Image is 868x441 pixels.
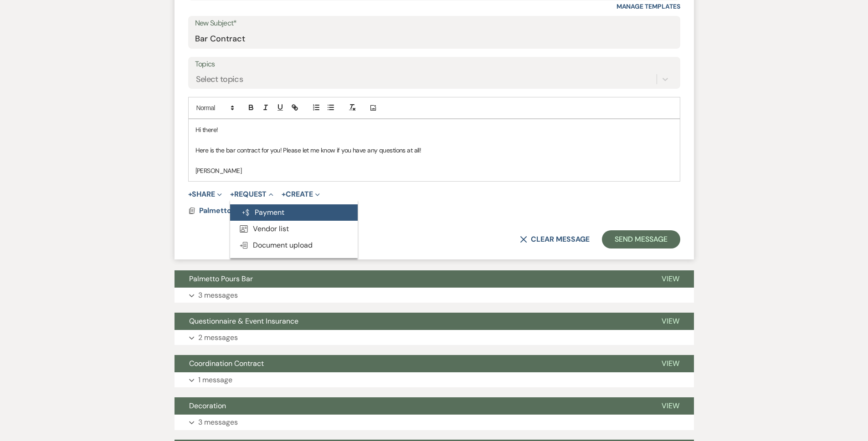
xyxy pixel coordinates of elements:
[198,332,238,344] p: 2 messages
[230,191,234,198] span: +
[647,313,694,330] button: View
[195,166,673,176] p: [PERSON_NAME]
[230,237,358,253] button: Document upload
[230,191,273,198] button: Request
[175,330,694,345] button: 2 messages
[199,205,305,216] button: Palmetto Pours Bar Contract
[520,236,589,243] button: Clear message
[662,359,679,368] span: View
[175,313,647,330] button: Questionnaire & Event Insurance
[647,270,694,288] button: View
[175,270,647,288] button: Palmetto Pours Bar
[175,372,694,388] button: 1 message
[188,191,222,198] button: Share
[195,58,673,71] label: Topics
[198,416,238,428] p: 3 messages
[195,125,673,135] p: Hi there!
[647,397,694,415] button: View
[195,145,673,155] p: Here is the bar contract for you! Please let me know if you have any questions at all!
[175,415,694,430] button: 3 messages
[196,73,243,86] div: Select topics
[199,206,303,215] span: Palmetto Pours Bar Contract
[189,274,253,284] span: Palmetto Pours Bar
[230,204,358,221] button: Payment
[282,191,319,198] button: Create
[195,17,673,30] label: New Subject*
[198,289,238,301] p: 3 messages
[175,355,647,372] button: Coordination Contract
[230,221,358,237] button: Vendor list
[616,2,680,10] a: Manage Templates
[602,230,680,248] button: Send Message
[188,191,192,198] span: +
[175,397,647,415] button: Decoration
[198,374,232,386] p: 1 message
[189,401,226,411] span: Decoration
[189,359,264,368] span: Coordination Contract
[189,316,298,326] span: Questionnaire & Event Insurance
[282,191,286,198] span: +
[175,288,694,303] button: 3 messages
[662,316,679,326] span: View
[662,401,679,411] span: View
[662,274,679,284] span: View
[647,355,694,372] button: View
